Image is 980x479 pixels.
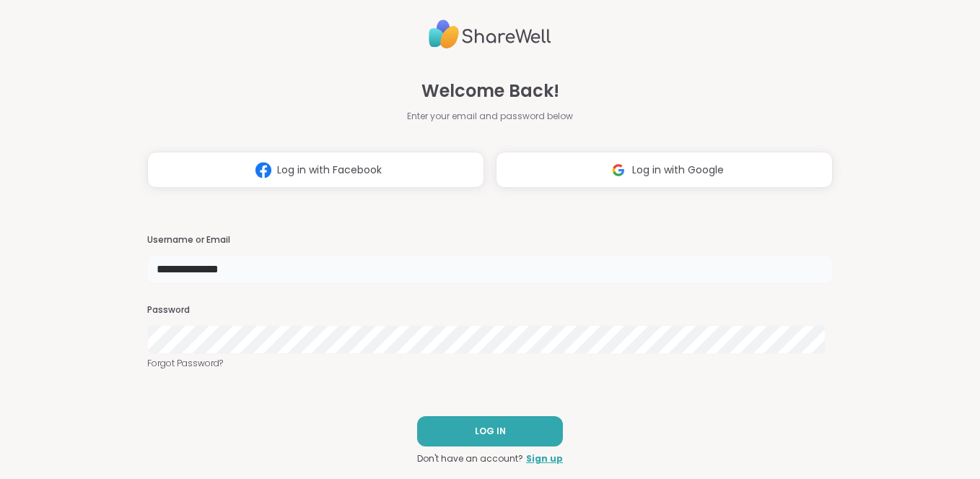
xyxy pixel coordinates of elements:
img: ShareWell Logomark [605,157,632,184]
span: Welcome Back! [421,78,559,104]
span: Log in with Facebook [277,163,382,178]
span: Enter your email and password below [407,110,573,123]
button: Log in with Google [496,152,833,188]
span: Don't have an account? [417,452,523,465]
img: ShareWell Logo [429,14,551,55]
a: Forgot Password? [147,357,834,370]
span: Log in with Google [632,163,724,178]
img: ShareWell Logomark [250,157,277,184]
button: Log in with Facebook [147,152,484,188]
a: Sign up [526,452,563,465]
button: LOG IN [417,416,563,446]
span: LOG IN [475,425,506,438]
h3: Password [147,304,834,316]
h3: Username or Email [147,234,834,246]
